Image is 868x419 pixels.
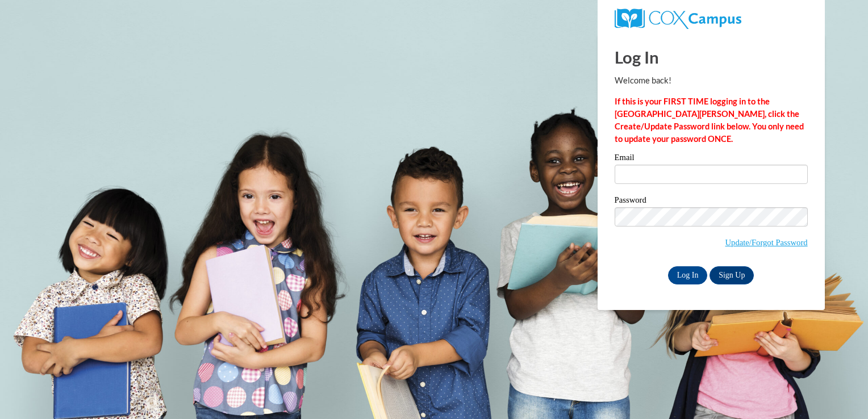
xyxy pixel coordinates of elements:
label: Email [615,153,808,165]
a: COX Campus [615,13,741,23]
p: Welcome back! [615,74,808,87]
strong: If this is your FIRST TIME logging in to the [GEOGRAPHIC_DATA][PERSON_NAME], click the Create/Upd... [615,97,804,144]
img: COX Campus [615,9,741,29]
input: Log In [668,266,708,284]
a: Update/Forgot Password [725,238,808,247]
a: Sign Up [710,266,754,284]
label: Password [615,196,808,207]
h1: Log In [615,45,808,69]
